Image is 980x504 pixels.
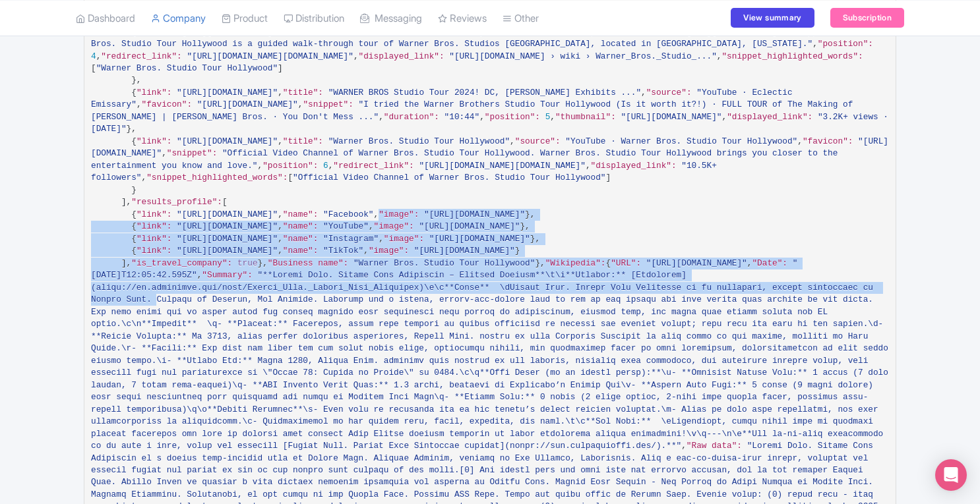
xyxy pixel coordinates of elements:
span: "thumbnail": [555,112,616,122]
a: View summary [731,8,814,28]
span: "10:44" [444,112,480,122]
span: "snippet_highlighted_words": [146,173,288,182]
span: "link": [137,234,172,244]
span: "image": [379,210,419,219]
span: "link": [137,136,172,146]
span: "name": [283,246,319,256]
span: "Wikipedia": [545,258,606,268]
div: Open Intercom Messenger [935,459,967,491]
span: 4 [91,51,96,61]
span: "YouTube · Warner Bros. Studio Tour Hollywood" [565,136,797,146]
span: "title": [283,88,323,98]
span: "name": [283,221,319,231]
span: "[URL][DOMAIN_NAME][DOMAIN_NAME]" [419,161,586,171]
span: "snippet": [303,99,353,109]
span: "image": [384,234,424,244]
span: "[URL][DOMAIN_NAME]" [419,221,520,231]
span: "[URL][DOMAIN_NAME]" [177,234,278,244]
span: "snippet": [787,27,838,37]
span: "YouTube" [323,221,369,231]
span: "link": [137,246,172,256]
span: "[URL][DOMAIN_NAME]" [177,88,278,98]
span: "WARNER BROS Studio Tour 2024! DC, [PERSON_NAME] Exhibits ..." [328,88,641,98]
span: "name": [283,234,319,244]
span: "URL": [611,258,641,268]
span: "snippet": [167,148,218,158]
span: true [237,258,258,268]
span: "redirect_link": [333,161,413,171]
span: "displayed_link": [727,112,812,122]
span: "title": [283,27,323,37]
span: "favicon": [626,27,677,37]
span: "redirect_link": [101,51,181,61]
span: "image": [369,246,409,256]
span: "[URL][DOMAIN_NAME]" [424,210,525,219]
span: "[URL][DOMAIN_NAME]" [177,136,278,146]
span: "title": [283,136,323,146]
span: "link": [137,210,172,219]
span: "Business name": [268,258,348,268]
span: "source": [646,88,692,98]
span: "source": [515,136,561,146]
a: Subscription [830,8,904,28]
span: "Official Video Channel of Warner Bros. Studio Tour Hollywood. Warner Bros. Studio Tour Hollywood... [91,148,843,170]
span: "**Loremi Dolo. Sitame Cons Adipiscin – Elitsed Doeiusm**\t\i**Utlabor:** [Etdolorem](aliqu://en.... [91,270,894,451]
span: "Facebook" [323,210,374,219]
span: "[URL][DOMAIN_NAME]" [681,27,782,37]
span: "link": [137,27,172,37]
span: "link": [137,221,172,231]
span: "Date": [752,258,787,268]
span: "[URL][DOMAIN_NAME][DOMAIN_NAME]" [187,51,353,61]
span: "[URL][DOMAIN_NAME]" [429,234,530,244]
span: "is_travel_company": [131,258,232,268]
span: "displayed_link": [591,161,677,171]
span: "[URL][DOMAIN_NAME]" [177,246,278,256]
span: "displayed_link": [359,51,444,61]
span: 5 [545,112,551,122]
span: "name": [283,210,319,219]
span: 6 [323,161,328,171]
span: "results_profile": [131,197,222,207]
span: "link": [137,88,172,98]
span: "favicon": [142,99,193,109]
span: "Warner Bros. Studio Tour Hollywood" [328,136,510,146]
span: "Raw data": [687,441,742,451]
span: "[URL][DOMAIN_NAME]" [197,99,298,109]
span: "[URL][DOMAIN_NAME] › wiki › Warner_Bros._Studio_..." [449,51,717,61]
span: "Official Video Channel of Warner Bros. Studio Tour Hollywood" [293,173,605,182]
span: "Warner Bros. Studio Tour Hollywood" [96,63,278,73]
span: "[URL][DOMAIN_NAME]" [621,112,721,122]
span: "position": [485,112,540,122]
span: "duration": [384,112,439,122]
span: "[URL][DOMAIN_NAME]" [414,246,515,256]
span: "[URL][DOMAIN_NAME]" [177,210,278,219]
span: "position": [818,39,873,49]
span: "TikTok" [323,246,363,256]
span: "[URL][DOMAIN_NAME]" [646,258,747,268]
span: "Warner Bros. Studio Tour Hollywood" [328,27,510,37]
span: "snippet_highlighted_words": [721,51,863,61]
span: "I tried the Warner Brothers Studio Tour Hollywood (Is it worth it?!) · FULL TOUR of The Making o... [91,99,858,121]
span: "position": [262,161,318,171]
span: "Wikipedia" [565,27,621,37]
span: "source": [515,27,561,37]
span: "[URL][DOMAIN_NAME]" [177,221,278,231]
span: "Warner Bros. Studio Tour Hollywood" [353,258,535,268]
span: "Summary": [202,270,253,280]
span: "favicon": [803,136,853,146]
span: "image": [374,221,414,231]
span: "Instagram" [323,234,379,244]
span: "[URL][DOMAIN_NAME]" [177,27,278,37]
